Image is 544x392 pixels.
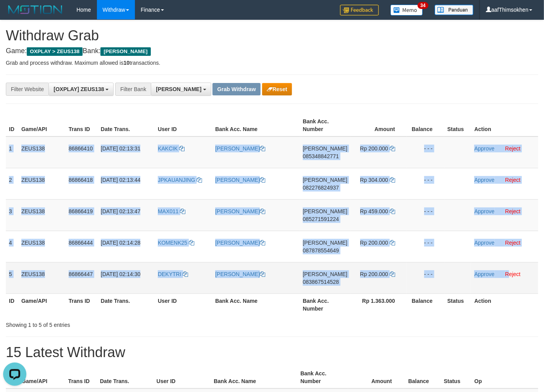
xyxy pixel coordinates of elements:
[97,366,154,389] th: Date Trans.
[69,240,93,246] span: 86866444
[101,145,140,152] span: [DATE] 02:13:31
[6,318,221,329] div: Showing 1 to 5 of 5 entries
[407,136,444,168] td: - - -
[155,294,212,316] th: User ID
[212,83,260,95] button: Grab Withdraw
[158,271,188,277] a: DEKYTRI
[158,177,195,183] span: JPKAUANJING
[390,240,395,246] a: Copy 200000 to clipboard
[151,83,211,96] button: [PERSON_NAME]
[407,199,444,231] td: - - -
[66,114,98,136] th: Trans ID
[390,208,395,214] a: Copy 459000 to clipboard
[303,216,339,222] span: Copy 085271591224 to clipboard
[390,177,395,183] a: Copy 304000 to clipboard
[300,114,351,136] th: Bank Acc. Number
[6,345,538,360] h1: 15 Latest Withdraw
[441,366,471,389] th: Status
[215,145,265,152] a: [PERSON_NAME]
[303,247,339,254] span: Copy 087878554649 to clipboard
[158,271,181,277] span: DEKYTRI
[18,114,66,136] th: Game/API
[390,5,423,16] img: Button%20Memo.svg
[348,366,404,389] th: Amount
[18,199,66,231] td: ZEUS138
[297,366,348,389] th: Bank Acc. Number
[390,145,395,152] a: Copy 200000 to clipboard
[18,262,66,294] td: ZEUS138
[340,5,379,16] img: Feedback.jpg
[158,240,194,246] a: KOMENK25
[407,168,444,199] td: - - -
[212,294,300,316] th: Bank Acc. Name
[123,60,130,66] strong: 10
[6,199,18,231] td: 3
[212,114,300,136] th: Bank Acc. Name
[6,59,538,67] p: Grab and process withdraw. Maximum allowed is transactions.
[474,145,494,152] a: Approve
[505,271,521,277] a: Reject
[303,240,347,246] span: [PERSON_NAME]
[211,366,297,389] th: Bank Acc. Name
[418,2,428,9] span: 34
[101,208,140,214] span: [DATE] 02:13:47
[6,168,18,199] td: 2
[505,240,521,246] a: Reject
[215,240,265,246] a: [PERSON_NAME]
[215,177,265,183] a: [PERSON_NAME]
[6,114,18,136] th: ID
[303,153,339,159] span: Copy 085348842771 to clipboard
[158,145,185,152] a: KAKCIK
[3,3,26,26] button: Open LiveChat chat widget
[158,208,186,214] a: MAX011
[360,208,388,214] span: Rp 459.000
[6,28,538,43] h1: Withdraw Grab
[474,208,494,214] a: Approve
[351,294,407,316] th: Rp 1.363.000
[390,271,395,277] a: Copy 200000 to clipboard
[407,262,444,294] td: - - -
[158,177,202,183] a: JPKAUANJING
[407,114,444,136] th: Balance
[101,271,140,277] span: [DATE] 02:14:30
[360,240,388,246] span: Rp 200.000
[505,177,521,183] a: Reject
[303,177,347,183] span: [PERSON_NAME]
[505,145,521,152] a: Reject
[360,145,388,152] span: Rp 200.000
[69,145,93,152] span: 86866410
[471,366,538,389] th: Op
[360,177,388,183] span: Rp 304.000
[407,231,444,262] td: - - -
[303,145,347,152] span: [PERSON_NAME]
[101,177,140,183] span: [DATE] 02:13:44
[6,136,18,168] td: 1
[404,366,441,389] th: Balance
[444,294,471,316] th: Status
[303,271,347,277] span: [PERSON_NAME]
[69,271,93,277] span: 86866447
[474,177,494,183] a: Approve
[115,83,151,96] div: Filter Bank
[6,47,538,55] h4: Game: Bank:
[101,240,140,246] span: [DATE] 02:14:28
[6,262,18,294] td: 5
[65,366,97,389] th: Trans ID
[407,294,444,316] th: Balance
[69,208,93,214] span: 86866419
[18,136,66,168] td: ZEUS138
[27,47,83,56] span: OXPLAY > ZEUS138
[18,231,66,262] td: ZEUS138
[215,271,265,277] a: [PERSON_NAME]
[300,294,351,316] th: Bank Acc. Number
[156,86,201,92] span: [PERSON_NAME]
[360,271,388,277] span: Rp 200.000
[6,4,65,16] img: MOTION_logo.png
[303,279,339,285] span: Copy 083867514528 to clipboard
[100,47,150,56] span: [PERSON_NAME]
[505,208,521,214] a: Reject
[6,294,18,316] th: ID
[474,240,494,246] a: Approve
[435,5,473,15] img: panduan.png
[19,366,65,389] th: Game/API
